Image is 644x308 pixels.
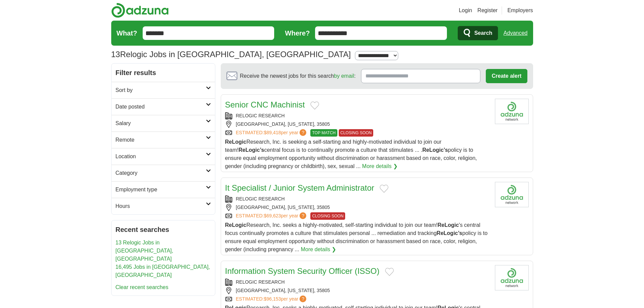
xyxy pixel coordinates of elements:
img: Company logo [495,99,529,124]
a: Sort by [112,82,215,98]
span: $89,418 [264,130,281,135]
h1: Relogic Jobs in [GEOGRAPHIC_DATA], [GEOGRAPHIC_DATA] [111,50,351,59]
span: CLOSING SOON [310,212,345,220]
span: Receive the newest jobs for this search : [240,72,356,80]
a: More details ❯ [362,162,398,170]
a: Register [477,6,498,15]
h2: Recent searches [116,224,211,235]
span: ? [300,129,306,136]
div: [GEOGRAPHIC_DATA], [US_STATE], 35805 [225,204,490,211]
strong: ReLogic’s [239,147,264,153]
a: ESTIMATED:$69,623per year? [236,212,308,220]
img: Adzuna logo [111,3,169,18]
button: Add to favorite jobs [385,268,394,276]
h2: Category [116,169,206,177]
div: RELOGIC RESEARCH [225,112,490,119]
button: Add to favorite jobs [310,101,319,110]
a: ESTIMATED:$96,153per year? [236,295,308,303]
a: Employers [507,6,533,15]
div: RELOGIC RESEARCH [225,279,490,286]
h2: Salary [116,119,206,127]
a: Employment type [112,181,215,198]
div: [GEOGRAPHIC_DATA], [US_STATE], 35805 [225,121,490,128]
a: Senior CNC Machinist [225,100,305,109]
strong: ReLogic’s [422,147,448,153]
strong: ReLogic [225,139,246,145]
div: [GEOGRAPHIC_DATA], [US_STATE], 35805 [225,287,490,294]
a: Remote [112,132,215,148]
span: CLOSING SOON [339,129,374,137]
button: Search [458,26,498,40]
a: Date posted [112,98,215,115]
span: ? [300,212,306,219]
img: Company logo [495,265,529,290]
img: Company logo [495,182,529,207]
h2: Date posted [116,103,206,111]
a: Location [112,148,215,165]
button: Create alert [486,69,527,83]
span: 13 [111,48,120,61]
a: Clear recent searches [116,284,169,290]
strong: ReLogic [437,222,459,228]
div: RELOGIC RESEARCH [225,195,490,203]
label: What? [117,28,137,38]
h2: Hours [116,202,206,210]
strong: ReLogic’s [437,230,462,236]
span: Research, Inc. seeks a highly-motivated, self-starting individual to join our team! 's central fo... [225,222,488,252]
a: More details ❯ [301,245,336,254]
h2: Remote [116,136,206,144]
h2: Employment type [116,186,206,194]
a: Login [459,6,472,15]
strong: ReLogic [225,222,246,228]
a: by email [334,73,354,79]
span: TOP MATCH [310,129,337,137]
h2: Filter results [112,64,215,82]
span: ? [300,295,306,302]
span: $96,153 [264,296,281,302]
span: Search [474,26,492,40]
a: Advanced [503,26,527,40]
a: Category [112,165,215,181]
label: Where? [285,28,310,38]
a: Information System Security Officer (ISSO) [225,266,380,276]
a: 13 Relogic Jobs in [GEOGRAPHIC_DATA], [GEOGRAPHIC_DATA] [116,240,173,262]
a: It Specialist / Junior System Administrator [225,183,375,192]
a: Salary [112,115,215,132]
h2: Sort by [116,86,206,94]
a: ESTIMATED:$89,418per year? [236,129,308,137]
span: Research, Inc. is seeking a self-starting and highly-motivated individual to join our team! centr... [225,139,477,169]
button: Add to favorite jobs [380,185,388,193]
h2: Location [116,152,206,161]
span: $69,623 [264,213,281,218]
a: Hours [112,198,215,214]
a: 16,495 Jobs in [GEOGRAPHIC_DATA], [GEOGRAPHIC_DATA] [116,264,210,278]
